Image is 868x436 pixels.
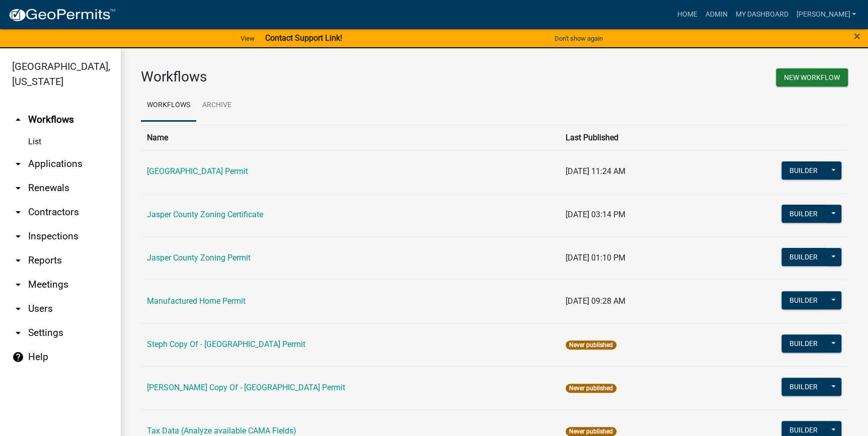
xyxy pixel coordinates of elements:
[12,230,24,242] i: arrow_drop_down
[566,427,616,436] span: Never published
[781,248,826,266] button: Builder
[12,114,24,126] i: arrow_drop_up
[854,30,860,42] button: Close
[776,68,848,86] button: New Workflow
[12,327,24,339] i: arrow_drop_down
[196,90,238,122] a: Archive
[566,210,625,219] span: [DATE] 03:14 PM
[781,161,826,180] button: Builder
[566,253,625,263] span: [DATE] 01:10 PM
[560,125,703,150] th: Last Published
[550,30,607,47] button: Don't show again
[673,5,701,24] a: Home
[12,254,24,267] i: arrow_drop_down
[141,68,487,85] h3: Workflows
[781,205,826,223] button: Builder
[12,303,24,315] i: arrow_drop_down
[141,125,560,150] th: Name
[566,384,616,393] span: Never published
[854,29,860,43] span: ×
[12,279,24,291] i: arrow_drop_down
[147,166,248,176] a: [GEOGRAPHIC_DATA] Permit
[147,253,251,263] a: Jasper County Zoning Permit
[147,339,305,349] a: Steph Copy Of - [GEOGRAPHIC_DATA] Permit
[265,33,342,43] strong: Contact Support Link!
[12,158,24,170] i: arrow_drop_down
[12,206,24,218] i: arrow_drop_down
[792,5,860,24] a: [PERSON_NAME]
[781,334,826,353] button: Builder
[731,5,792,24] a: My Dashboard
[781,378,826,396] button: Builder
[566,340,616,350] span: Never published
[147,210,263,219] a: Jasper County Zoning Certificate
[147,426,296,435] a: Tax Data (Analyze available CAMA Fields)
[12,351,24,363] i: help
[236,30,259,47] a: View
[781,291,826,309] button: Builder
[566,296,625,306] span: [DATE] 09:28 AM
[701,5,731,24] a: Admin
[566,166,625,176] span: [DATE] 11:24 AM
[12,182,24,194] i: arrow_drop_down
[147,296,246,306] a: Manufactured Home Permit
[147,383,345,392] a: [PERSON_NAME] Copy Of - [GEOGRAPHIC_DATA] Permit
[141,90,196,122] a: Workflows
